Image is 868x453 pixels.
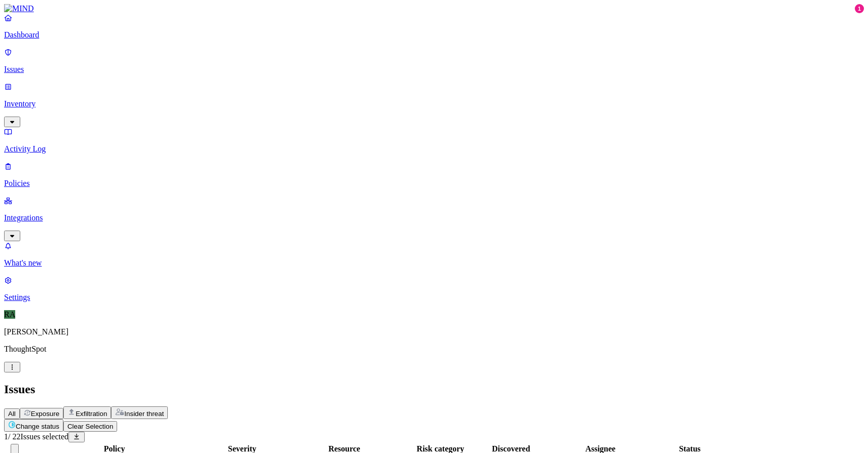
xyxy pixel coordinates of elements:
[4,432,8,441] span: 1
[4,162,864,188] a: Policies
[4,4,864,13] a: MIND
[4,419,63,432] button: Change status
[4,48,864,74] a: Issues
[124,410,164,418] span: Insider threat
[4,82,864,126] a: Inventory
[4,196,864,240] a: Integrations
[4,241,864,268] a: What's new
[76,410,107,418] span: Exfiltration
[4,258,864,268] p: What's new
[4,213,864,222] p: Integrations
[4,65,864,74] p: Issues
[4,432,68,441] span: / 22 Issues selected
[63,421,117,432] button: Clear Selection
[4,293,864,302] p: Settings
[4,4,34,13] img: MIND
[4,310,15,319] span: RA
[4,144,864,154] p: Activity Log
[4,383,864,396] h2: Issues
[855,4,864,13] div: 1
[4,30,864,40] p: Dashboard
[31,410,59,418] span: Exposure
[4,327,864,336] p: [PERSON_NAME]
[4,127,864,154] a: Activity Log
[8,410,16,418] span: All
[4,179,864,188] p: Policies
[4,99,864,108] p: Inventory
[4,345,864,354] p: ThoughtSpot
[4,276,864,302] a: Settings
[4,13,864,40] a: Dashboard
[8,421,16,429] img: status-in-progress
